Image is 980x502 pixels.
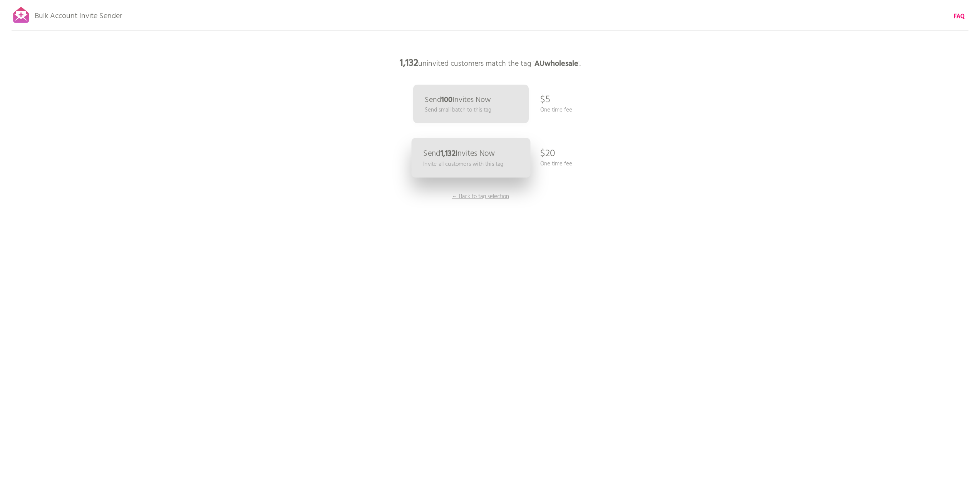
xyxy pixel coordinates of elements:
a: Send100Invites Now Send small batch to this tag [413,85,529,123]
b: 1,132 [440,147,455,160]
p: Send Invites Now [423,150,495,158]
a: FAQ [954,12,965,21]
p: Send small batch to this tag [425,106,491,114]
b: 100 [441,94,452,106]
a: Send1,132Invites Now Invite all customers with this tag [411,138,530,178]
p: One time fee [540,106,572,114]
p: Send Invites Now [425,96,491,104]
b: AUwholesale [534,58,578,70]
p: uninvited customers match the tag ' '. [375,52,606,75]
p: ← Back to tag selection [452,192,509,201]
p: One time fee [540,160,572,168]
p: $5 [540,88,550,112]
p: Invite all customers with this tag [423,160,503,168]
p: Bulk Account Invite Sender [35,5,122,24]
p: $20 [540,142,555,165]
b: 1,132 [400,56,418,71]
